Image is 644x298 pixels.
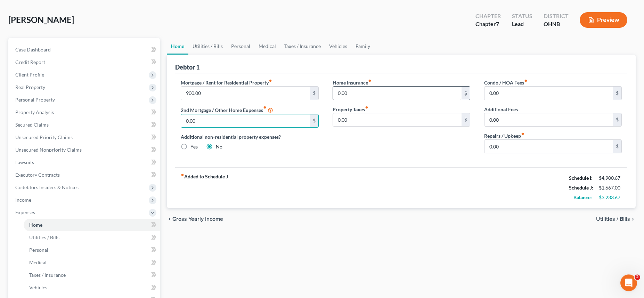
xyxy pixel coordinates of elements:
strong: Schedule J: [569,185,593,191]
div: $ [462,113,470,127]
i: fiber_manual_record [524,79,528,82]
input: -- [333,87,462,100]
div: $4,900.67 [599,175,622,182]
i: fiber_manual_record [368,79,372,82]
a: Lawsuits [10,156,160,169]
a: Medical [24,256,160,269]
span: Unsecured Nonpriority Claims [15,147,82,153]
a: Home [167,38,188,55]
span: Lawsuits [15,159,34,165]
i: chevron_right [630,216,636,222]
span: Secured Claims [15,122,49,128]
span: Utilities / Bills [29,234,59,240]
label: Additional Fees [484,106,518,113]
span: Medical [29,259,47,265]
input: -- [181,114,310,128]
a: Utilities / Bills [24,231,160,244]
label: 2nd Mortgage / Other Home Expenses [181,106,273,114]
a: Taxes / Insurance [24,269,160,281]
div: Lead [512,20,532,28]
i: fiber_manual_record [263,106,267,109]
div: $ [310,87,318,100]
input: -- [484,87,613,100]
a: Unsecured Nonpriority Claims [10,144,160,156]
span: Income [15,197,31,203]
span: 2 [635,274,640,280]
span: Expenses [15,209,35,215]
label: Additional non-residential property expenses? [181,133,318,140]
a: Utilities / Bills [188,38,227,55]
span: Case Dashboard [15,47,51,53]
a: Property Analysis [10,106,160,119]
label: Mortgage / Rent for Residential Property [181,79,272,86]
a: Case Dashboard [10,43,160,56]
span: Utilities / Bills [596,216,630,222]
label: No [216,143,222,150]
input: -- [484,113,613,127]
a: Medical [254,38,280,55]
strong: Balance: [573,194,592,200]
a: Credit Report [10,56,160,69]
label: Condo / HOA Fees [484,79,528,86]
div: District [544,12,569,20]
a: Personal [227,38,254,55]
label: Home Insurance [333,79,372,86]
span: [PERSON_NAME] [8,15,74,25]
div: $3,233.67 [599,194,622,201]
i: chevron_left [167,216,172,222]
a: Personal [24,244,160,256]
label: Repairs / Upkeep [484,132,524,139]
i: fiber_manual_record [521,132,524,136]
span: Unsecured Priority Claims [15,134,73,140]
div: $ [462,87,470,100]
iframe: Intercom live chat [620,274,637,291]
div: OHNB [544,20,569,28]
div: Status [512,12,532,20]
a: Secured Claims [10,119,160,131]
i: fiber_manual_record [181,173,184,177]
input: -- [484,140,613,153]
div: $ [613,140,621,153]
div: $ [310,114,318,128]
span: 7 [496,21,499,27]
a: Taxes / Insurance [280,38,325,55]
a: Vehicles [24,281,160,294]
label: Property Taxes [333,106,368,113]
a: Home [24,219,160,231]
span: Client Profile [15,72,44,78]
div: Chapter [475,12,501,20]
button: chevron_left Gross Yearly Income [167,216,223,222]
div: Chapter [475,20,501,28]
div: $ [613,113,621,127]
button: Preview [580,12,627,28]
a: Executory Contracts [10,169,160,181]
a: Family [351,38,374,55]
span: Executory Contracts [15,172,60,178]
div: Debtor 1 [175,63,199,71]
span: Property Analysis [15,109,54,115]
label: Yes [190,143,198,150]
div: $ [613,87,621,100]
span: Real Property [15,84,45,90]
i: fiber_manual_record [365,106,368,109]
a: Vehicles [325,38,351,55]
span: Home [29,222,42,228]
span: Personal Property [15,97,55,103]
button: Utilities / Bills chevron_right [596,216,636,222]
div: $1,667.00 [599,184,622,191]
span: Vehicles [29,284,47,290]
span: Taxes / Insurance [29,272,66,278]
input: -- [181,87,310,100]
i: fiber_manual_record [269,79,272,82]
a: Unsecured Priority Claims [10,131,160,144]
span: Credit Report [15,59,45,65]
strong: Schedule I: [569,175,593,181]
span: Codebtors Insiders & Notices [15,184,79,190]
input: -- [333,113,462,127]
span: Gross Yearly Income [172,216,223,222]
strong: Added to Schedule J [181,173,228,202]
span: Personal [29,247,48,253]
